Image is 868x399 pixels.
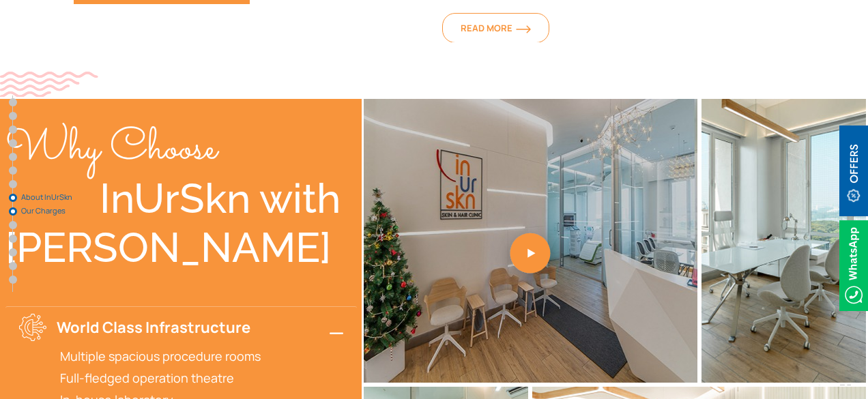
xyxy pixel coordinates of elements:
a: Whatsappicon [839,256,868,271]
a: READ MORE [442,13,549,43]
div: [PERSON_NAME] [5,223,357,272]
div: InUrSkn with [5,174,357,223]
span: READ MORE [461,22,531,34]
a: About InUrSkn [9,194,17,202]
img: Whatsappicon [839,220,868,311]
img: offerBt [839,125,868,216]
span: Our Charges [21,207,89,215]
p: Full-fledged operation theatre [60,370,343,386]
span: Why Choose [5,117,217,182]
p: Multiple spacious procedure rooms [60,348,343,364]
a: Our Charges [9,207,17,216]
button: World Class Infrastructure [5,306,357,347]
span: About InUrSkn [21,193,89,201]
